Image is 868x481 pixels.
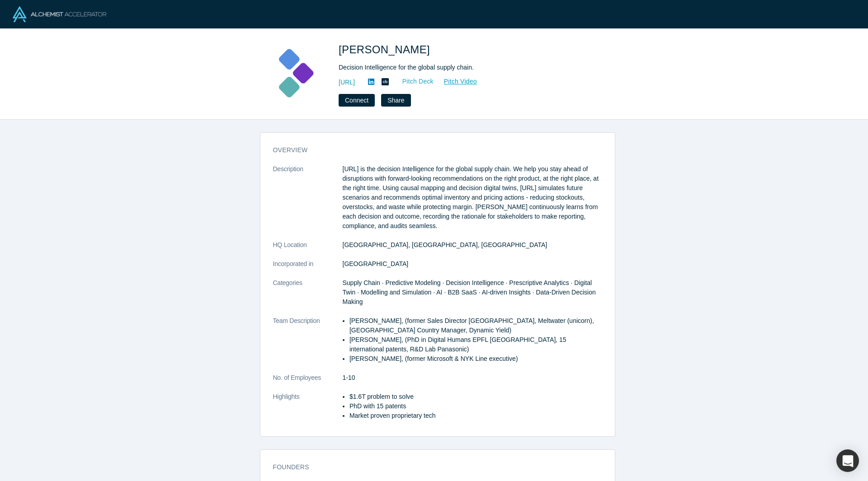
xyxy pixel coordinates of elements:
[349,335,602,354] li: [PERSON_NAME], (PhD in Digital Humans EPFL [GEOGRAPHIC_DATA], 15 international patents, R&D Lab P...
[263,42,326,105] img: Kimaru AI's Logo
[273,316,343,373] dt: Team Description
[434,76,477,87] a: Pitch Video
[349,316,602,335] li: [PERSON_NAME], (former Sales Director [GEOGRAPHIC_DATA], Meltwater (unicorn), [GEOGRAPHIC_DATA] C...
[343,259,602,269] dd: [GEOGRAPHIC_DATA]
[273,240,343,259] dt: HQ Location
[392,76,434,87] a: Pitch Deck
[13,6,106,22] img: Alchemist Logo
[273,278,343,316] dt: Categories
[343,279,596,305] span: Supply Chain · Predictive Modeling · Decision Intelligence · Prescriptive Analytics · Digital Twi...
[381,94,410,107] button: Share
[343,164,602,231] p: [URL] is the decision Intelligence for the global supply chain. We help you stay ahead of disrupt...
[349,411,602,420] li: Market proven proprietary tech
[349,392,602,402] li: $1.6T problem to solve
[343,240,602,250] dd: [GEOGRAPHIC_DATA], [GEOGRAPHIC_DATA], [GEOGRAPHIC_DATA]
[339,78,355,87] a: [URL]
[349,354,602,364] li: [PERSON_NAME], (former Microsoft & NYK Line executive)
[343,373,602,383] dd: 1-10
[339,43,433,56] span: [PERSON_NAME]
[273,259,343,278] dt: Incorporated in
[339,94,375,107] button: Connect
[349,402,602,411] li: PhD with 15 patents
[273,164,343,240] dt: Description
[273,462,590,472] h3: Founders
[339,63,592,72] div: Decision Intelligence for the global supply chain.
[273,373,343,392] dt: No. of Employees
[273,145,590,155] h3: overview
[273,392,343,430] dt: Highlights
